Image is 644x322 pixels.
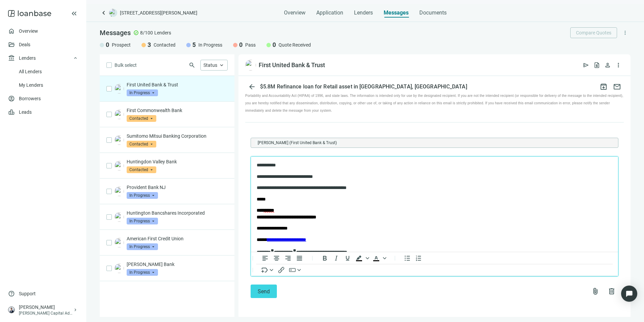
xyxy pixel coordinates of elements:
[100,9,108,17] a: keyboard_arrow_left
[140,29,153,36] span: 8/100
[127,184,228,191] p: Provident Bank NJ
[593,62,600,69] span: request_quote
[19,51,36,65] span: Lenders
[245,80,259,93] button: arrow_back
[115,84,124,93] img: 1a5e1fec-c6c2-492d-9aae-d148fb9ff329
[109,9,117,17] img: deal-logo
[251,157,618,252] iframe: Rich Text Area
[615,62,622,69] span: more_vert
[106,41,109,49] span: 0
[591,60,602,71] button: request_quote
[245,42,256,48] span: Pass
[613,83,621,91] span: mail
[133,30,139,35] span: check_circle
[127,166,156,173] span: Contacted
[127,107,228,114] p: First Commonwealth Bank
[342,254,353,262] button: Underline
[127,192,158,199] span: In Progress
[19,109,32,115] a: Leads
[192,41,196,49] span: 5
[198,42,222,48] span: In Progress
[602,60,613,71] button: person
[203,62,217,68] span: Status
[245,60,256,71] img: 1a5e1fec-c6c2-492d-9aae-d148fb9ff329
[384,9,409,16] span: Messages
[189,62,195,69] span: search
[259,61,325,69] div: First United Bank & Trust
[621,286,637,302] div: Open Intercom Messenger
[622,30,628,36] span: more_vert
[154,29,171,36] span: Lenders
[115,212,124,222] img: bf02e6f3-ffdd-42ca-a75e-3ac6052026d6.png
[127,81,228,88] p: First United Bank & Trust
[255,139,340,146] span: Michael Miller (First United Bank & Trust)
[115,264,124,273] img: 8e56fedc-3017-4321-b36b-d2c81fde944e
[115,110,124,119] img: bd74671a-ab9e-4e33-85a1-342798dc9eac
[115,61,137,69] span: Bulk select
[251,285,277,298] button: Send
[127,133,228,139] p: Sumitomo Mitsui Banking Corporation
[259,266,276,274] button: Insert merge tag
[127,89,158,96] span: In Progress
[100,29,131,37] span: Messages
[19,42,30,47] a: Deals
[19,290,36,297] span: Support
[19,304,73,311] div: [PERSON_NAME]
[354,9,373,16] span: Lenders
[127,141,156,147] span: Contacted
[239,41,243,49] span: 0
[583,62,589,69] span: send
[605,285,618,298] button: delete
[19,82,43,88] a: My Lenders
[127,235,228,242] p: American First Credit Union
[8,55,15,61] span: account_balance
[271,254,282,262] button: Align center
[353,254,370,262] div: Background color Black
[259,254,271,262] button: Align left
[272,41,276,49] span: 0
[19,28,38,34] a: Overview
[258,139,337,146] span: [PERSON_NAME] (First United Bank & Trust)
[5,5,362,173] body: Rich Text Area. Press ALT-0 for help.
[120,9,197,16] span: [STREET_ADDRESS][PERSON_NAME]
[589,285,602,298] button: attach_file
[73,55,78,61] span: keyboard_arrow_up
[570,27,617,38] button: Compare Quotes
[282,254,294,262] button: Align right
[284,9,305,16] span: Overview
[419,9,447,16] span: Documents
[154,42,175,48] span: Contacted
[127,218,158,224] span: In Progress
[276,266,287,274] button: Insert/edit link
[597,80,610,93] button: archive
[600,83,608,91] span: archive
[604,62,611,69] span: person
[112,42,131,48] span: Prospect
[127,243,158,250] span: In Progress
[610,80,624,93] button: mail
[613,60,624,71] button: more_vert
[70,9,78,18] button: keyboard_double_arrow_left
[413,254,424,262] button: Numbered list
[581,60,591,71] button: send
[219,62,225,68] span: keyboard_arrow_up
[115,135,124,145] img: 51bf7309-c43e-4b21-845f-5c091e243190
[8,307,14,313] img: avatar
[620,27,631,38] button: more_vert
[73,307,78,313] span: keyboard_arrow_right
[316,9,343,16] span: Application
[148,41,151,49] span: 3
[248,83,256,91] span: arrow_back
[259,83,469,90] div: $5.8M Refinance loan for Retail asset in [GEOGRAPHIC_DATA], [GEOGRAPHIC_DATA]
[8,290,15,297] span: help
[127,269,158,276] span: In Progress
[127,115,156,122] span: Contacted
[19,69,42,74] a: All Lenders
[330,254,342,262] button: Italic
[591,287,600,295] span: attach_file
[258,288,270,295] span: Send
[127,210,228,216] p: Huntington Bancshares Incorporated
[115,238,124,247] img: 82f4a928-dcac-4ffd-ac27-1e1505a6baaf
